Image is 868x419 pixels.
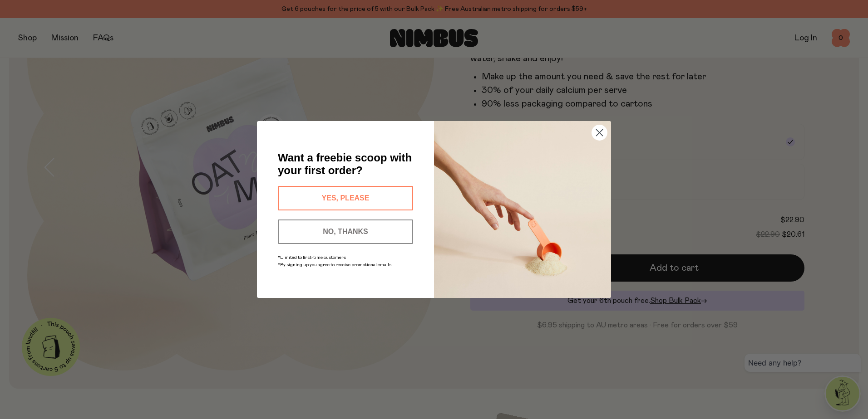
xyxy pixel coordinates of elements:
[278,186,413,210] button: YES, PLEASE
[592,125,607,141] button: Close dialog
[278,263,391,267] span: *By signing up you agree to receive promotional emails
[278,151,412,176] span: Want a freebie scoop with your first order?
[278,219,413,244] button: NO, THANKS
[278,255,346,260] span: *Limited to first-time customers
[434,121,611,298] img: c0d45117-8e62-4a02-9742-374a5db49d45.jpeg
